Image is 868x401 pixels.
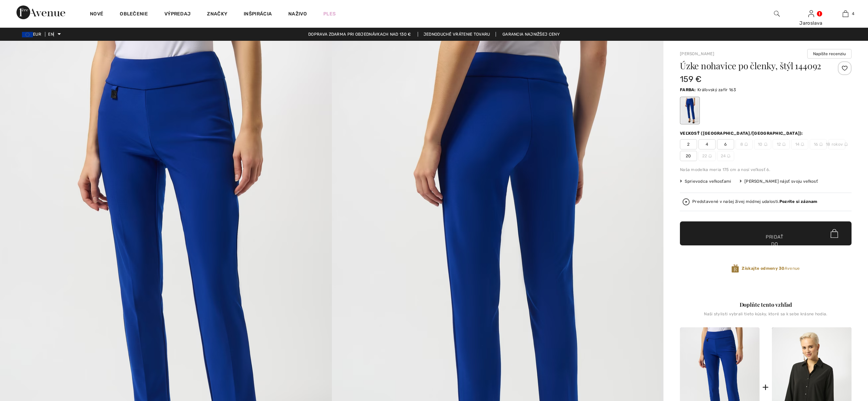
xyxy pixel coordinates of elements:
font: Ples [323,11,336,17]
font: Avenue [785,266,800,271]
font: 10 [758,142,763,147]
a: Oblečenie [120,11,148,18]
img: ring-m.svg [764,143,767,146]
font: 12 [777,142,781,147]
img: Euro [22,32,33,37]
font: Kráľovský zafír 163 [697,87,736,92]
font: Garancia najnižšej ceny [502,32,560,37]
img: ring-m.svg [819,143,823,146]
img: ring-m.svg [708,154,712,158]
img: ring-m.svg [727,154,730,158]
a: Jednoduché vrátenie tovaru [418,32,496,37]
a: 4 [829,10,862,18]
font: Úzke nohavice po členky, štýl 144092 [680,60,821,72]
font: 2 [687,142,690,147]
font: Oblečenie [120,11,148,17]
font: Sprievodca veľkosťami [685,179,731,184]
font: 159 € [680,74,702,84]
font: Značky [207,11,227,17]
font: EUR [33,32,41,37]
img: vyhľadať na webovej stránke [774,10,780,18]
font: 14 [795,142,800,147]
img: ring-m.svg [744,143,748,146]
img: Odmeny Avenue [731,264,739,273]
font: Získajte odmeny 30 [742,266,784,271]
font: Výpredaj [164,11,190,17]
font: 22 [702,154,707,158]
font: 6 [724,142,727,147]
font: EN [48,32,54,37]
font: 24 [721,154,726,158]
font: 18 rokov [826,142,843,147]
a: [PERSON_NAME] [680,51,714,56]
font: + [762,381,769,393]
a: Nové [90,11,103,18]
font: 4 [852,11,854,16]
a: Značky [207,11,227,18]
font: Farba: [680,87,696,92]
font: 20 [686,154,691,158]
img: Bag.svg [831,229,838,238]
img: ring-m.svg [782,143,786,146]
img: ring-m.svg [844,143,848,146]
a: Naživo [288,10,307,17]
img: Moja taška [843,10,848,18]
font: Inšpirácia [244,11,272,17]
font: Jednoduché vrátenie tovaru [424,32,490,37]
font: Doprava zdarma pri objednávkach nad 130 € [308,32,411,37]
iframe: Otvorí sa widget, kde nájdete viac informácií [824,350,861,367]
font: 8 [740,142,743,147]
font: Predstavené v našej živej módnej udalosti. [692,199,779,204]
font: Pridať do košíka [766,233,784,255]
button: Napíšte recenziu [807,49,852,59]
font: Nové [90,11,103,17]
div: Kráľovský zafír 163 [681,98,699,123]
font: Pozrite si záznam [779,199,818,204]
font: 16 [814,142,818,147]
font: Doplňte tento vzhľad [740,301,792,308]
img: ring-m.svg [801,143,804,146]
font: Veľkosť ([GEOGRAPHIC_DATA]/[GEOGRAPHIC_DATA]): [680,131,803,136]
font: [PERSON_NAME] nájsť svoju veľkosť [744,179,818,184]
a: Výpredaj [164,11,190,18]
a: Prihlásiť sa [808,10,814,17]
img: Prvá trieda [16,5,65,19]
font: Naša modelka meria 175 cm a nosí veľkosť 6. [680,167,770,172]
img: Moje informácie [808,10,814,18]
a: Doprava zdarma pri objednávkach nad 130 € [303,32,416,37]
font: Napíšte recenziu [813,51,846,56]
font: Naživo [288,11,307,17]
font: Naši stylisti vybrali tieto kúsky, ktoré sa k sebe krásne hodia. [704,312,827,316]
a: Ples [323,10,336,17]
a: Garancia najnižšej ceny [497,32,565,37]
img: Pozrite si záznam [683,198,690,205]
font: Jaroslava [799,20,823,26]
font: 4 [706,142,708,147]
